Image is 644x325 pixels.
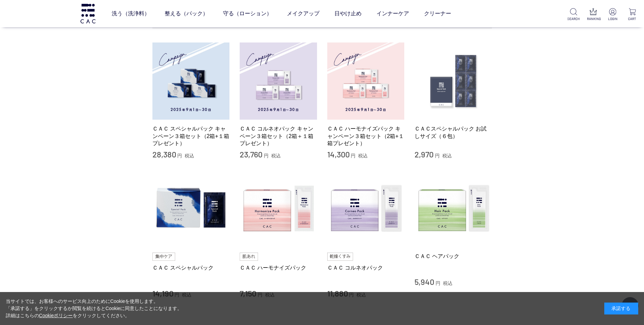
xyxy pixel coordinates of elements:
img: ＣＡＣ スペシャルパック [152,170,230,247]
img: ＣＡＣ ヘアパック [415,170,492,247]
a: ＣＡＣ スペシャルパック キャンペーン３箱セット（2箱+１箱プレゼント） [152,125,230,147]
a: ＣＡＣ ヘアパック [415,253,492,260]
a: Cookieポリシー [39,313,73,318]
img: ＣＡＣ コルネオパック [327,170,405,247]
img: 集中ケア [152,253,176,261]
a: RANKING [587,8,600,21]
a: ＣＡＣ スペシャルパック [152,264,230,271]
p: LOGIN [606,16,619,21]
p: SEARCH [567,16,580,21]
p: RANKING [587,16,600,21]
img: ＣＡＣ スペシャルパック キャンペーン３箱セット（2箱+１箱プレゼント） [152,42,230,120]
img: 乾燥くすみ [327,253,353,261]
span: 円 [435,153,440,158]
span: 税込 [271,153,281,158]
a: SEARCH [567,8,580,21]
img: ＣＡＣ ハーモナイズパック [240,170,317,247]
span: 円 [351,153,355,158]
span: 11,880 [327,288,348,298]
a: 日やけ止め [334,4,362,23]
img: logo [79,4,96,23]
span: 23,760 [240,149,262,159]
img: 肌あれ [240,253,258,261]
div: 承諾する [604,303,638,314]
a: 守る（ローション） [223,4,272,23]
span: 14,300 [327,149,350,159]
p: CART [626,16,639,21]
div: 当サイトでは、お客様へのサービス向上のためにCookieを使用します。 「承諾する」をクリックするか閲覧を続けるとCookieに同意したことになります。 詳細はこちらの をクリックしてください。 [6,298,182,319]
a: クリーナー [424,4,451,23]
span: 14,190 [152,288,173,298]
span: 税込 [185,153,194,158]
a: ＣＡＣ コルネオパック [327,264,405,271]
span: 円 [177,153,182,158]
img: ＣＡＣ ハーモナイズパック キャンペーン３箱セット（2箱+１箱プレゼント） [327,42,405,120]
span: 税込 [443,280,453,286]
a: メイクアップ [287,4,319,23]
span: 2,970 [415,149,434,159]
span: 税込 [358,153,368,158]
a: ＣＡＣスペシャルパック お試しサイズ（６包） [415,125,492,140]
span: 円 [436,280,440,286]
span: 税込 [442,153,452,158]
img: ＣＡＣスペシャルパック お試しサイズ（６包） [415,42,492,120]
a: インナーケア [376,4,409,23]
a: CART [626,8,639,21]
a: 洗う（洗浄料） [112,4,150,23]
a: ＣＡＣ ハーモナイズパック キャンペーン３箱セット（2箱+１箱プレゼント） [327,125,405,147]
span: 28,380 [152,149,176,159]
span: 5,940 [415,277,434,287]
a: ＣＡＣ ハーモナイズパック [240,264,317,271]
span: 円 [264,153,269,158]
span: 7,150 [240,288,256,298]
a: 整える（パック） [165,4,208,23]
a: ＣＡＣ コルネオパック キャンペーン３箱セット（2箱＋１箱プレゼント） [240,125,317,147]
a: LOGIN [606,8,619,21]
img: ＣＡＣ コルネオパック キャンペーン３箱セット（2箱＋１箱プレゼント） [240,42,317,120]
